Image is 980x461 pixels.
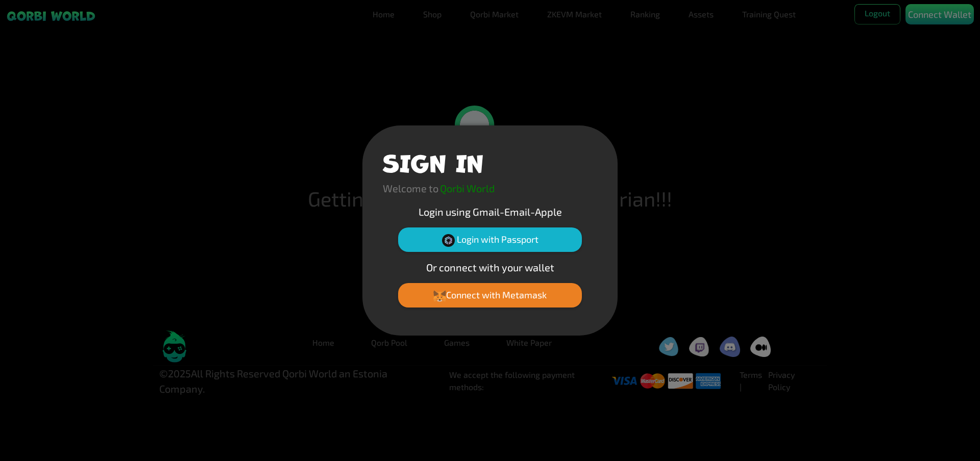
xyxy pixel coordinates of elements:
h1: SIGN IN [383,146,483,176]
p: Login using Gmail-Email-Apple [383,204,597,219]
p: Welcome to [383,181,438,196]
p: Or connect with your wallet [383,260,597,275]
button: Login with Passport [398,227,582,252]
p: Qorbi World [440,181,495,196]
img: Passport Logo [442,234,455,247]
button: Connect with Metamask [398,283,582,308]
